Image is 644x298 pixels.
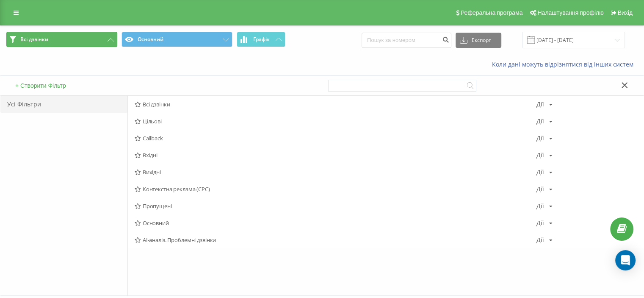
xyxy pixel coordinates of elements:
div: Дії [536,203,544,209]
input: Пошук за номером [362,33,451,48]
div: Дії [536,118,544,124]
span: AI-аналіз. Проблемні дзвінки [135,237,536,243]
div: Дії [536,186,544,192]
span: Вихідні [135,169,536,175]
div: Дії [536,101,544,107]
div: Дії [536,237,544,243]
div: Дії [536,152,544,158]
span: Всі дзвінки [20,36,48,43]
button: Всі дзвінки [6,32,117,47]
button: Експорт [456,33,501,48]
div: Дії [536,220,544,226]
button: Графік [237,32,285,47]
div: Дії [536,135,544,141]
button: Закрити [619,81,631,90]
a: Коли дані можуть відрізнятися вiд інших систем [492,60,638,68]
div: Open Intercom Messenger [615,250,636,270]
button: Основний [122,32,232,47]
span: Callback [135,135,536,141]
button: + Створити Фільтр [13,82,69,89]
span: Реферальна програма [461,9,523,16]
span: Вихід [618,9,633,16]
span: Вхідні [135,152,536,158]
div: Дії [536,169,544,175]
span: Всі дзвінки [135,101,536,107]
span: Цільові [135,118,536,124]
span: Графік [253,36,270,42]
span: Налаштування профілю [537,9,603,16]
span: Основний [135,220,536,226]
span: Пропущені [135,203,536,209]
div: Усі Фільтри [0,96,127,113]
span: Контекстна реклама (CPC) [135,186,536,192]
